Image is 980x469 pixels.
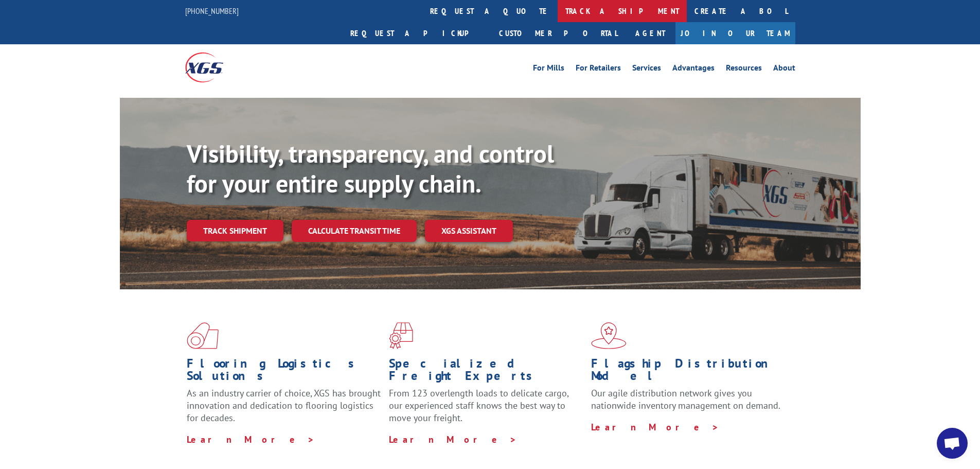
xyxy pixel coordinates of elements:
p: From 123 overlength loads to delicate cargo, our experienced staff knows the best way to move you... [389,387,583,433]
a: Resources [726,64,762,75]
h1: Specialized Freight Experts [389,357,583,387]
a: Learn More > [591,421,719,433]
h1: Flagship Distribution Model [591,357,786,387]
h1: Flooring Logistics Solutions [187,357,381,387]
a: Agent [625,22,675,44]
a: Learn More > [187,433,315,445]
a: XGS ASSISTANT [425,220,513,242]
img: xgs-icon-focused-on-flooring-red [389,322,413,349]
a: For Mills [533,64,564,75]
span: Our agile distribution network gives you nationwide inventory management on demand. [591,387,780,411]
a: Learn More > [389,433,517,445]
a: [PHONE_NUMBER] [185,6,239,16]
a: Join Our Team [675,22,795,44]
span: As an industry carrier of choice, XGS has brought innovation and dedication to flooring logistics... [187,387,381,424]
a: Request a pickup [343,22,491,44]
img: xgs-icon-flagship-distribution-model-red [591,322,627,349]
a: About [773,64,795,75]
a: Calculate transit time [292,220,417,242]
a: Services [632,64,661,75]
a: Advantages [672,64,715,75]
a: Open chat [937,428,968,459]
a: Track shipment [187,220,283,241]
a: For Retailers [576,64,621,75]
a: Customer Portal [491,22,625,44]
b: Visibility, transparency, and control for your entire supply chain. [187,137,554,199]
img: xgs-icon-total-supply-chain-intelligence-red [187,322,219,349]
